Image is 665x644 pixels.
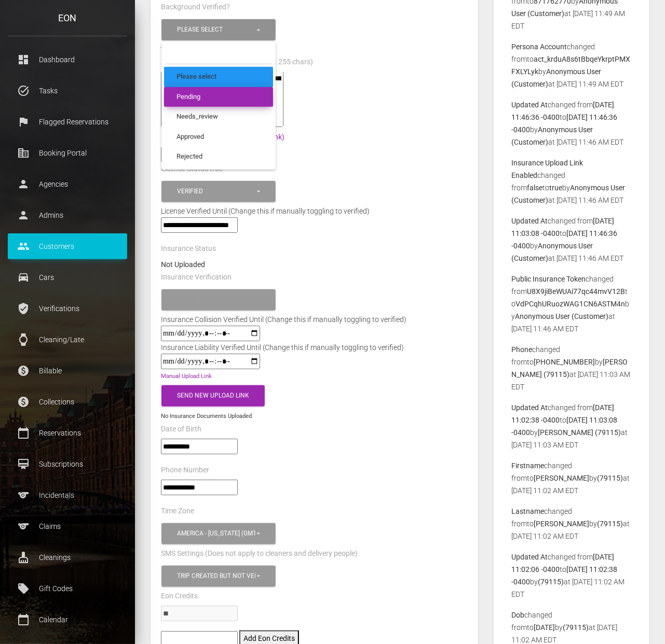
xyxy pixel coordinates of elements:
b: (79115) [598,520,623,528]
a: people Customers [8,233,127,259]
p: changed from to by at [DATE] 11:02 AM EDT [512,505,631,542]
span: Please select [177,72,216,82]
b: Anonymous User (Customer) [512,125,593,146]
small: No Insurance Documents Uploaded [161,413,252,419]
b: Insurance Upload Link Enabled [512,159,583,179]
p: Flagged Reservations [16,114,119,130]
a: sports Claims [8,513,127,539]
b: (79115) [598,474,623,482]
label: Background Verified? [161,2,230,12]
p: changed from to by at [DATE] 11:46 AM EDT [512,99,631,148]
a: calendar_today Reservations [8,420,127,446]
div: Insurance Liability Verified Until (Change this if manually toggling to verified) [153,341,412,354]
label: License Status true [161,164,223,174]
b: [PERSON_NAME] (79115) [538,428,621,437]
a: person Admins [8,202,127,228]
b: false [527,184,543,192]
p: Customers [16,239,119,254]
b: U8X9jiBeWUAi77qc44mvV12B [527,287,626,296]
div: Insurance Collision Verified Until (Change this if manually toggling to verified) [153,313,414,326]
a: person Agencies [8,171,127,197]
p: Subscriptions [16,456,119,472]
a: dashboard Dashboard [8,47,127,73]
a: paid Collections [8,389,127,415]
b: Phone [512,345,533,354]
input: Search [166,46,272,65]
p: Claims [16,519,119,534]
p: Collections [16,394,119,410]
span: Approved [177,132,204,142]
a: sports Incidentals [8,482,127,508]
p: Incidentals [16,487,119,503]
b: [PERSON_NAME] [534,474,590,482]
p: Tasks [16,83,119,99]
div: License Verified Until (Change this if manually toggling to verified) [153,205,476,217]
p: changed from to by at [DATE] 11:49 AM EDT [512,40,631,90]
label: Insurance Verification [161,272,232,283]
a: card_membership Subscriptions [8,451,127,477]
label: Phone Number [161,465,209,475]
b: [PHONE_NUMBER] [534,358,595,366]
p: changed from to by at [DATE] 11:03 AM EDT [512,401,631,451]
div: Please select [177,296,255,304]
p: changed from to by at [DATE] 11:02 AM EDT [512,459,631,497]
span: Rejected [177,152,202,162]
p: Cleanings [16,550,119,565]
a: watch Cleaning/Late [8,327,127,353]
a: corporate_fare Booking Portal [8,140,127,166]
b: Updated At [512,403,548,412]
p: Booking Portal [16,145,119,161]
p: changed from to by at [DATE] 11:02 AM EDT [512,551,631,600]
b: Lastname [512,507,545,515]
a: drive_eta Cars [8,264,127,290]
strong: Not Uploaded [161,260,205,269]
b: Updated At [512,553,548,561]
p: Agencies [16,176,119,192]
label: SMS Settings (Does not apply to cleaners and delivery people) [161,549,358,559]
label: Time Zone [161,506,194,516]
b: Dob [512,611,525,619]
a: View background checks [161,45,242,53]
button: Send New Upload Link [161,385,265,407]
label: Insurance Status [161,244,216,254]
b: Anonymous User (Customer) [512,242,593,262]
b: Anonymous User (Customer) [515,312,609,320]
b: Anonymous User (Customer) [512,67,602,88]
a: verified_user Verifications [8,296,127,321]
div: Trip created but not verified , Customer is verified and trip is set to go [177,572,255,581]
b: true [550,184,563,192]
b: (79115) [563,623,589,632]
p: Cleaning/Late [16,332,119,347]
a: flag Flagged Reservations [8,109,127,135]
a: Manual Upload Link [161,373,212,380]
p: Dashboard [16,52,119,67]
div: America - [US_STATE] (GMT -05:00) [177,529,255,538]
b: Firstname [512,461,545,470]
a: cleaning_services Cleanings [8,544,127,570]
a: calendar_today Calendar [8,607,127,633]
b: Public Insurance Token [512,275,586,283]
button: Trip created but not verified, Customer is verified and trip is set to go [161,566,276,587]
div: Please select [177,25,255,34]
p: Calendar [16,612,119,627]
button: Verified [161,181,276,202]
a: task_alt Tasks [8,78,127,104]
span: Pending [177,92,200,102]
p: Reservations [16,425,119,441]
p: changed from to by at [DATE] 11:46 AM EDT [512,215,631,264]
label: Date of Birth [161,424,201,435]
p: changed from to by at [DATE] 11:03 AM EDT [512,343,631,393]
p: Verifications [16,301,119,316]
span: Needs_review [177,112,218,122]
label: Driver's License Number [161,132,284,143]
b: Persona Account [512,43,567,51]
b: Updated At [512,217,548,225]
button: Please select [161,289,276,311]
b: [DATE] [534,623,555,632]
p: Billable [16,363,119,379]
p: Admins [16,207,119,223]
button: Please select [161,19,276,40]
b: [PERSON_NAME] [534,520,590,528]
b: act_krduA8s6tBbqeYkrptPMXFXLYLyk [512,55,631,76]
p: Cars [16,270,119,285]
